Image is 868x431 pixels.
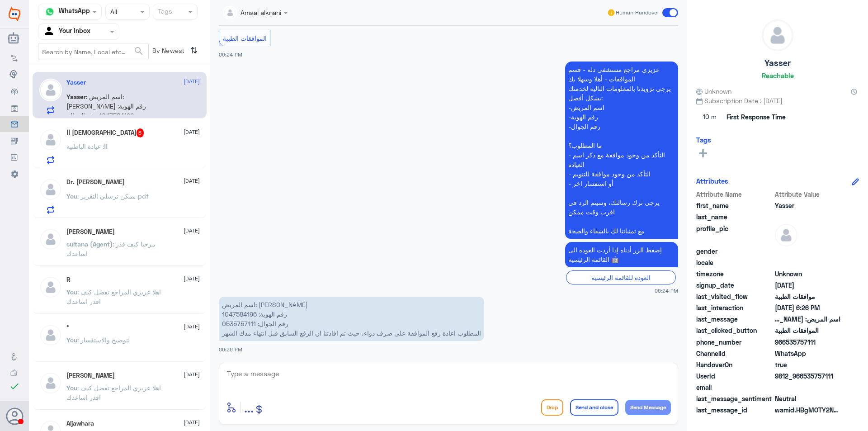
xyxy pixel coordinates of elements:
[244,399,254,415] span: ...
[566,270,676,284] div: العودة للقائمة الرئيسية
[655,287,678,294] span: 06:24 PM
[775,303,840,313] span: 2025-08-16T15:26:33.516Z
[66,178,125,186] h5: Dr. Abdulrahman
[696,224,773,245] span: profile_pic
[39,128,62,151] img: defaultAdmin.png
[39,228,62,251] img: defaultAdmin.png
[696,246,773,256] span: gender
[77,336,130,344] span: : لتوضيح والاستفسار
[219,346,242,352] span: 06:26 PM
[696,303,773,313] span: last_interaction
[696,349,773,358] span: ChannelId
[762,71,794,80] h6: Reachable
[66,420,94,427] h5: Aljawhara
[39,324,62,346] img: defaultAdmin.png
[696,189,773,199] span: Attribute Name
[66,142,104,150] span: : عيادة الباطنيه
[66,288,77,296] span: You
[39,276,62,298] img: defaultAdmin.png
[66,228,115,236] h5: Ahmed
[133,44,144,59] button: search
[775,224,797,246] img: defaultAdmin.png
[39,178,62,201] img: defaultAdmin.png
[184,77,200,85] span: [DATE]
[775,394,840,403] span: 0
[66,128,144,137] h5: اا اله الا الله
[696,109,723,125] span: 10 m
[66,240,113,248] span: sultana (Agent)
[775,349,840,358] span: 2
[775,314,840,324] span: اسم المريض: علياء الدوسري رقم الهوية: 1047584196 رقم الجوال: 0535757111 المطلوب اعادة رفع الموافق...
[156,6,172,18] div: Tags
[184,177,200,185] span: [DATE]
[775,258,840,267] span: null
[775,246,840,256] span: null
[696,212,773,222] span: last_name
[190,43,198,58] i: ⇅
[775,405,840,415] span: wamid.HBgMOTY2NTM1NzU3MTExFQIAEhgUM0EwMzdBNjFCNkVEOUFEOTYzOEYA
[66,384,161,401] span: : اهلا عزيزي المراجع تفضل كيف اقدر اساعدك
[775,360,840,369] span: true
[696,96,859,105] span: Subscription Date : [DATE]
[775,269,840,279] span: Unknown
[38,43,148,60] input: Search by Name, Local etc…
[696,177,728,185] h6: Attributes
[66,93,165,157] span: : اسم المريض: [PERSON_NAME] رقم الهوية: 1047584196 رقم الجوال: 0535757111 المطلوب اعادة رفع الموا...
[66,324,69,332] h5: °
[133,46,144,57] span: search
[219,52,242,57] span: 06:24 PM
[570,399,618,416] button: Send and close
[149,43,187,61] span: By Newest
[775,280,840,290] span: 2025-08-16T15:24:20.222Z
[762,20,793,51] img: defaultAdmin.png
[43,25,57,38] img: yourInbox.svg
[696,360,773,369] span: HandoverOn
[775,337,840,347] span: 966535757111
[9,381,20,392] i: check
[775,292,840,301] span: موافقات الطبية
[541,399,563,416] button: Drop
[184,128,200,136] span: [DATE]
[696,292,773,301] span: last_visited_flow
[696,326,773,335] span: last_clicked_button
[66,288,161,305] span: : اهلا عزيزي المراجع تفضل كيف اقدر اساعدك
[39,372,62,394] img: defaultAdmin.png
[219,297,484,341] p: 16/8/2025, 6:26 PM
[9,7,20,21] img: Widebot Logo
[184,322,200,331] span: [DATE]
[66,276,71,284] h5: R
[775,371,840,381] span: 9812_966535757111
[184,418,200,426] span: [DATE]
[696,394,773,403] span: last_message_sentiment
[137,128,144,137] span: 5
[77,192,149,200] span: : ممكن ترسلي التقرير pdf
[775,201,840,210] span: Yasser
[696,314,773,324] span: last_message
[696,337,773,347] span: phone_number
[244,397,254,417] button: ...
[66,372,115,379] h5: Ahmad Mansi
[696,269,773,279] span: timezone
[66,79,86,86] h5: Yasser
[696,371,773,381] span: UserId
[184,227,200,235] span: [DATE]
[726,112,786,122] span: First Response Time
[565,242,678,267] p: 16/8/2025, 6:24 PM
[625,400,671,415] button: Send Message
[696,405,773,415] span: last_message_id
[616,9,659,17] span: Human Handover
[775,383,840,392] span: null
[66,192,77,200] span: You
[775,326,840,335] span: الموافقات الطبية
[184,275,200,283] span: [DATE]
[775,189,840,199] span: Attribute Value
[66,93,86,100] span: Yasser
[565,62,678,239] p: 16/8/2025, 6:24 PM
[104,142,108,150] span: اا
[223,34,267,42] span: الموافقات الطبية
[66,336,77,344] span: You
[696,136,711,144] h6: Tags
[6,407,23,425] button: Avatar
[39,79,62,101] img: defaultAdmin.png
[184,370,200,379] span: [DATE]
